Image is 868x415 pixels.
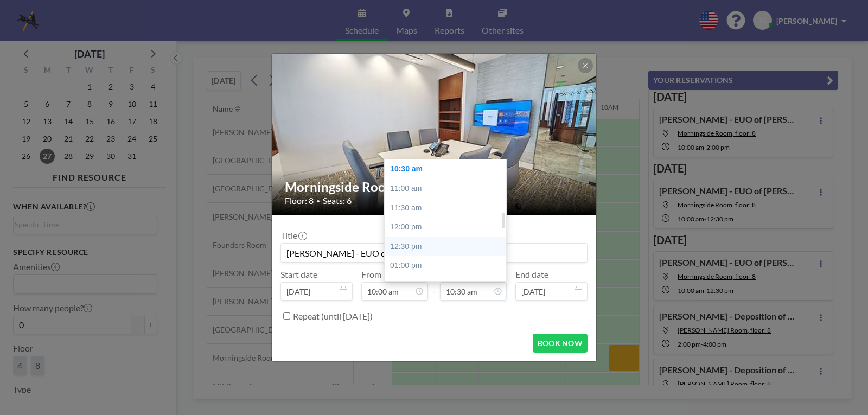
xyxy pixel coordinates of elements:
[515,269,548,280] label: End date
[385,199,512,218] div: 11:30 am
[285,195,314,206] span: Floor: 8
[361,269,381,280] label: From
[272,12,597,257] img: 537.jpg
[280,269,317,280] label: Start date
[316,197,320,205] span: •
[281,244,587,262] input: Joanne's reservation
[385,237,512,257] div: 12:30 pm
[432,273,436,297] span: -
[385,159,512,179] div: 10:30 am
[385,256,512,276] div: 01:00 pm
[280,230,306,241] label: Title
[385,218,512,237] div: 12:00 pm
[385,179,512,199] div: 11:00 am
[285,179,584,195] h2: Morningside Room
[293,311,373,322] label: Repeat (until [DATE])
[323,195,352,206] span: Seats: 6
[533,334,588,353] button: BOOK NOW
[385,276,512,295] div: 01:30 pm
